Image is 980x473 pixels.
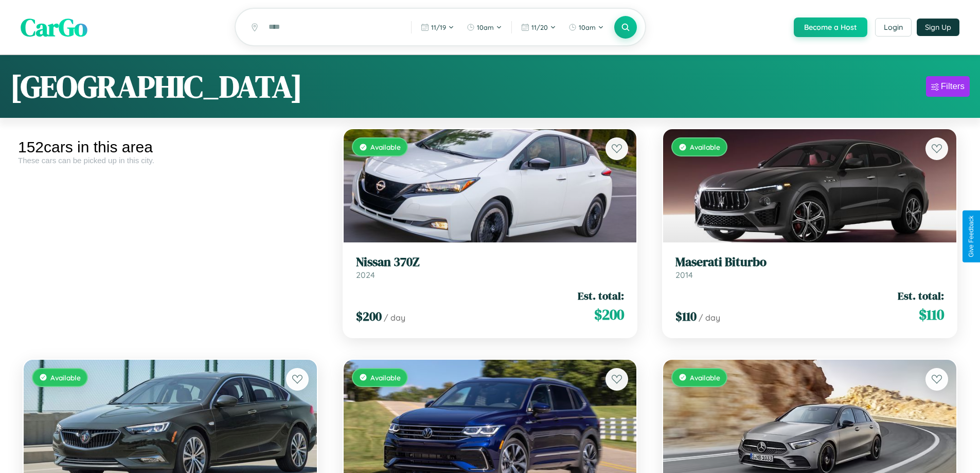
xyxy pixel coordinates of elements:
button: 10am [563,19,609,36]
button: 11/20 [516,19,561,36]
span: Available [50,373,81,382]
span: Available [690,143,720,151]
div: Filters [941,81,965,92]
span: / day [384,312,405,323]
span: $ 110 [675,308,697,325]
span: $ 200 [356,308,382,325]
div: 152 cars in this area [18,138,323,156]
button: 11/19 [416,19,459,36]
h3: Maserati Biturbo [675,255,944,270]
span: Est. total: [898,288,944,303]
span: 2024 [356,270,375,280]
span: Available [690,373,720,382]
a: Maserati Biturbo2014 [675,255,944,280]
h1: [GEOGRAPHIC_DATA] [10,65,302,108]
span: Available [370,143,401,151]
button: Login [875,18,912,37]
span: / day [699,312,720,323]
button: Become a Host [794,17,867,37]
span: Available [370,373,401,382]
span: $ 110 [919,304,944,325]
a: Nissan 370Z2024 [356,255,625,280]
div: These cars can be picked up in this city. [18,156,323,165]
button: 10am [461,19,507,36]
span: 11 / 20 [531,23,548,31]
span: $ 200 [594,304,624,325]
span: Est. total: [578,288,624,303]
h3: Nissan 370Z [356,255,625,270]
span: 10am [477,23,494,31]
button: Sign Up [917,19,959,36]
span: 10am [579,23,596,31]
span: CarGo [21,10,87,44]
span: 2014 [675,270,693,280]
span: 11 / 19 [431,23,446,31]
div: Give Feedback [968,216,975,257]
button: Filters [926,76,970,97]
